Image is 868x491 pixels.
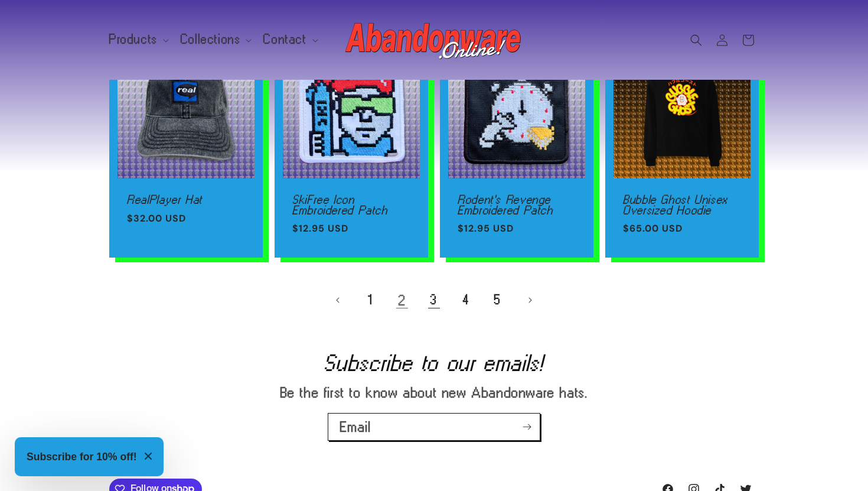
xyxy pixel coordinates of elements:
[109,34,158,45] span: Products
[485,287,511,313] a: Page 5
[181,34,241,45] span: Collections
[227,384,641,401] p: Be the first to know about new Abandonware hats.
[102,27,174,52] summary: Products
[458,194,576,215] a: Rodent's Revenge Embroidered Patch
[389,287,415,313] a: Page 2
[421,287,447,313] a: Page 3
[683,27,709,53] summary: Search
[53,353,815,372] h2: Subscribe to our emails!
[174,27,257,52] summary: Collections
[357,287,383,313] a: Page 1
[345,17,523,64] img: Abandonware
[127,194,245,205] a: RealPlayer Hat
[109,287,759,313] nav: Pagination
[328,414,540,440] input: Email
[453,287,479,313] a: Page 4
[623,194,741,215] a: Bubble Ghost Unisex Oversized Hoodie
[341,12,527,68] a: Abandonware
[256,27,322,52] summary: Contact
[263,34,306,45] span: Contact
[325,287,351,313] a: Previous page
[292,194,410,215] a: SkiFree Icon Embroidered Patch
[514,413,540,441] button: Subscribe
[517,287,543,313] a: Next page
